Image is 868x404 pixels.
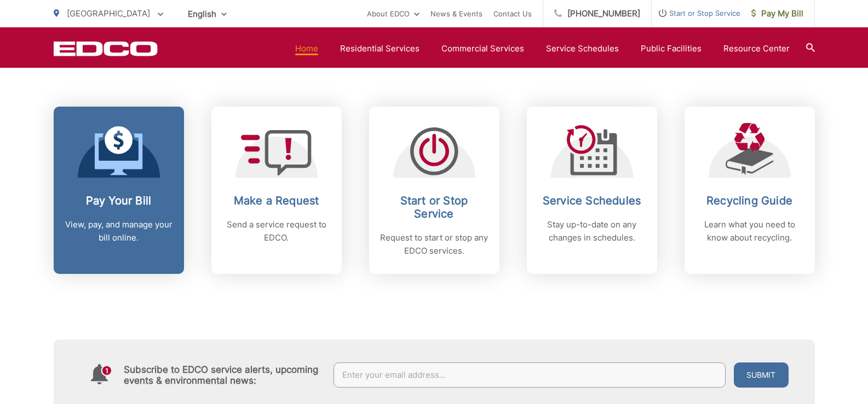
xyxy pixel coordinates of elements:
a: EDCD logo. Return to the homepage. [54,41,158,56]
p: Send a service request to EDCO. [222,218,331,244]
a: Service Schedules [546,42,619,55]
p: View, pay, and manage your bill online. [65,218,173,244]
button: Submit [734,362,789,388]
h2: Recycling Guide [695,194,804,207]
a: Public Facilities [641,42,702,55]
a: Recycling Guide Learn what you need to know about recycling. [685,107,815,274]
a: Make a Request Send a service request to EDCO. [211,107,342,274]
a: Residential Services [340,42,419,55]
h2: Make a Request [222,194,331,207]
a: Contact Us [493,7,532,20]
h4: Subscribe to EDCO service alerts, upcoming events & environmental news: [124,364,323,386]
input: Enter your email address... [334,362,726,388]
p: Stay up-to-date on any changes in schedules. [538,218,646,244]
a: Service Schedules Stay up-to-date on any changes in schedules. [527,107,657,274]
a: About EDCO [367,7,419,20]
a: Commercial Services [441,42,524,55]
span: [GEOGRAPHIC_DATA] [67,8,150,19]
h2: Pay Your Bill [65,194,173,207]
a: News & Events [430,7,482,20]
a: Pay Your Bill View, pay, and manage your bill online. [54,107,184,274]
span: Pay My Bill [751,7,803,20]
h2: Service Schedules [538,194,646,207]
a: Resource Center [723,42,790,55]
h2: Start or Stop Service [380,194,488,220]
a: Home [295,42,318,55]
p: Learn what you need to know about recycling. [695,218,804,244]
p: Request to start or stop any EDCO services. [380,231,488,257]
span: English [180,4,235,24]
